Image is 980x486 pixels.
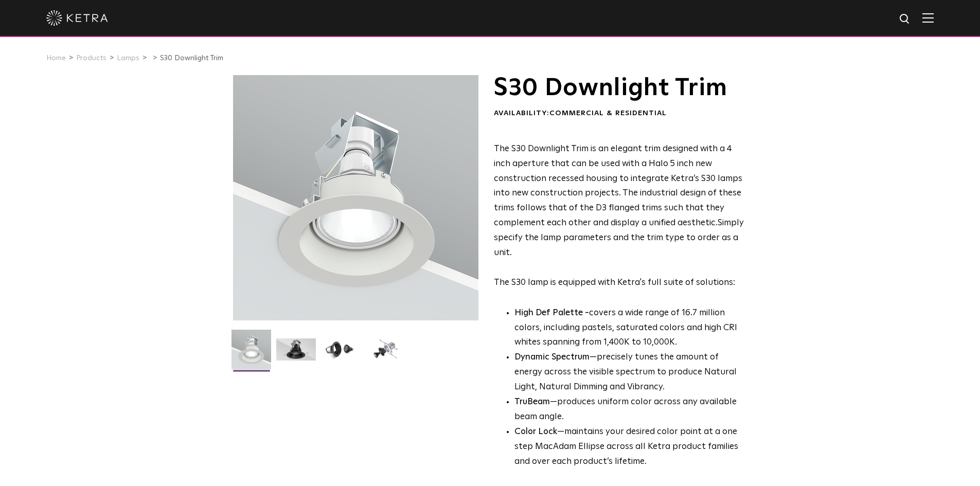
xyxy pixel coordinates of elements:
strong: Color Lock [514,427,557,436]
span: Commercial & Residential [549,110,667,117]
img: ketra-logo-2019-white [46,10,108,26]
strong: High Def Palette - [514,309,589,317]
img: Hamburger%20Nav.svg [922,13,934,23]
p: The S30 lamp is equipped with Ketra's full suite of solutions: [494,142,744,291]
img: S30-DownlightTrim-2021-Web-Square [231,330,271,377]
a: Home [46,55,66,62]
span: Simply specify the lamp parameters and the trim type to order as a unit.​ [494,219,744,257]
a: Products [76,55,106,62]
li: —produces uniform color across any available beam angle. [514,395,744,425]
strong: Dynamic Spectrum [514,353,590,362]
li: —precisely tunes the amount of energy across the visible spectrum to produce Natural Light, Natur... [514,350,744,395]
h1: S30 Downlight Trim [494,75,744,101]
div: Availability: [494,109,744,119]
img: S30 Halo Downlight_Exploded_Black [366,338,405,368]
img: S30 Halo Downlight_Table Top_Black [321,338,361,368]
a: Lamps [117,55,139,62]
span: The S30 Downlight Trim is an elegant trim designed with a 4 inch aperture that can be used with a... [494,145,742,227]
strong: TruBeam [514,398,550,406]
a: S30 Downlight Trim [160,55,223,62]
img: search icon [899,13,912,26]
img: S30 Halo Downlight_Hero_Black_Gradient [276,338,316,368]
li: —maintains your desired color point at a one step MacAdam Ellipse across all Ketra product famili... [514,425,744,470]
p: covers a wide range of 16.7 million colors, including pastels, saturated colors and high CRI whit... [514,306,744,351]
